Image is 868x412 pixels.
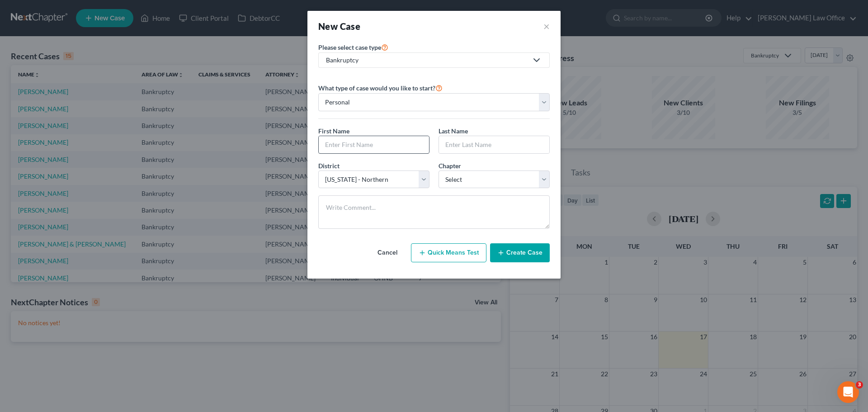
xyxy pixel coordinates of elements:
[439,162,461,170] span: Chapter
[543,20,550,33] button: ×
[368,244,407,262] button: Cancel
[318,82,443,93] label: What type of case would you like to start?
[318,127,349,135] span: First Name
[411,243,486,262] button: Quick Means Test
[319,136,429,153] input: Enter First Name
[318,162,340,170] span: District
[856,381,863,388] span: 3
[439,136,549,153] input: Enter Last Name
[837,381,859,403] iframe: Intercom live chat
[326,56,528,65] div: Bankruptcy
[439,127,468,135] span: Last Name
[318,43,381,51] span: Please select case type
[318,21,360,32] strong: New Case
[490,243,550,262] button: Create Case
